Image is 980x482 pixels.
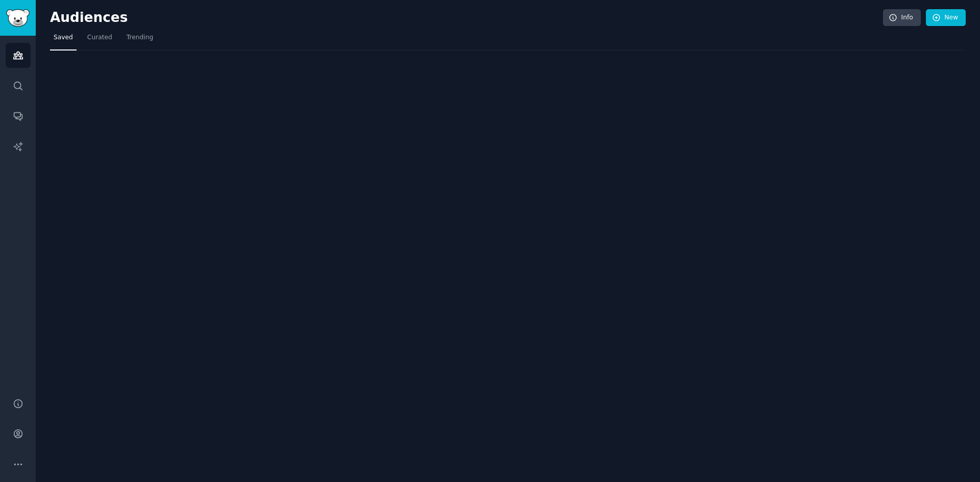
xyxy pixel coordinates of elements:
a: New [926,9,966,27]
img: GummySearch logo [6,9,30,27]
a: Info [883,9,921,27]
a: Curated [84,30,116,50]
span: Trending [127,33,153,42]
a: Trending [123,30,157,50]
h2: Audiences [50,10,883,26]
span: Saved [54,33,73,42]
span: Curated [87,33,112,42]
a: Saved [50,30,77,50]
